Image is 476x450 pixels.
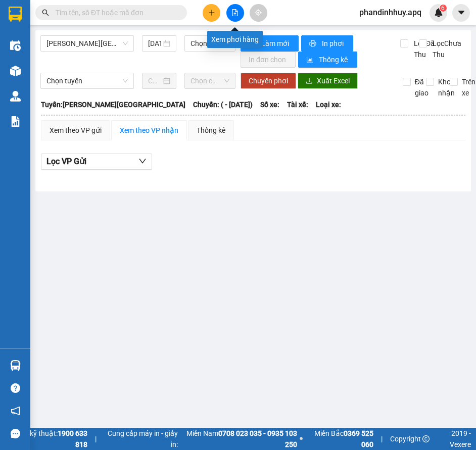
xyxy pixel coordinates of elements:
[50,125,102,136] div: Xem theo VP gửi
[120,125,178,136] div: Xem theo VP nhận
[301,35,353,52] button: printerIn phơi
[411,76,433,98] span: Đã giao
[261,38,291,49] span: Làm mới
[300,437,303,441] span: ⚪️
[319,54,349,65] span: Thống kê
[410,38,436,60] span: Lọc Đã Thu
[46,36,128,51] span: Gia Lâm - Mỹ Đình
[10,360,21,371] img: warehouse-icon
[231,9,239,16] span: file-add
[298,73,358,89] button: downloadXuất Excel
[56,7,175,18] input: Tìm tên, số ĐT hoặc mã đơn
[11,429,20,438] span: message
[208,9,215,16] span: plus
[250,4,267,22] button: aim
[10,116,21,127] img: solution-icon
[180,428,297,450] span: Miền Nam
[316,99,341,110] span: Loại xe:
[138,157,147,165] span: down
[255,9,262,16] span: aim
[191,36,229,51] span: Chọn chuyến
[46,73,128,88] span: Chọn tuyến
[287,99,308,110] span: Tài xế:
[241,73,296,89] button: Chuyển phơi
[203,4,220,22] button: plus
[10,66,21,76] img: warehouse-icon
[197,125,225,136] div: Thống kê
[95,433,97,444] span: |
[441,5,445,12] span: 6
[249,40,257,48] span: sync
[306,56,315,64] span: bar-chart
[9,7,22,22] img: logo-vxr
[351,6,430,19] span: phandinhhuy.apq
[104,428,178,450] span: Cung cấp máy in - giấy in:
[41,101,185,109] b: Tuyến: [PERSON_NAME][GEOGRAPHIC_DATA]
[309,40,318,48] span: printer
[452,4,470,22] button: caret-down
[11,383,20,393] span: question-circle
[305,428,373,450] span: Miền Bắc
[241,35,299,52] button: syncLàm mới
[42,9,49,16] span: search
[260,99,279,110] span: Số xe:
[148,38,161,49] input: 13/09/2025
[10,91,21,102] img: warehouse-icon
[422,435,430,442] span: copyright
[46,155,86,168] span: Lọc VP Gửi
[434,76,459,98] span: Kho nhận
[381,433,383,444] span: |
[298,52,357,68] button: bar-chartThống kê
[41,154,152,170] button: Lọc VP Gửi
[58,429,87,448] strong: 1900 633 818
[344,429,373,448] strong: 0369 525 060
[10,40,21,51] img: warehouse-icon
[218,429,297,448] strong: 0708 023 035 - 0935 103 250
[440,5,447,12] sup: 6
[457,8,466,17] span: caret-down
[191,73,229,88] span: Chọn chuyến
[193,99,253,110] span: Chuyến: ( - [DATE])
[434,8,443,17] img: icon-new-feature
[322,38,345,49] span: In phơi
[429,38,463,60] span: Lọc Chưa Thu
[11,406,20,416] span: notification
[226,4,244,22] button: file-add
[148,75,161,86] input: Chọn ngày
[241,52,296,68] button: In đơn chọn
